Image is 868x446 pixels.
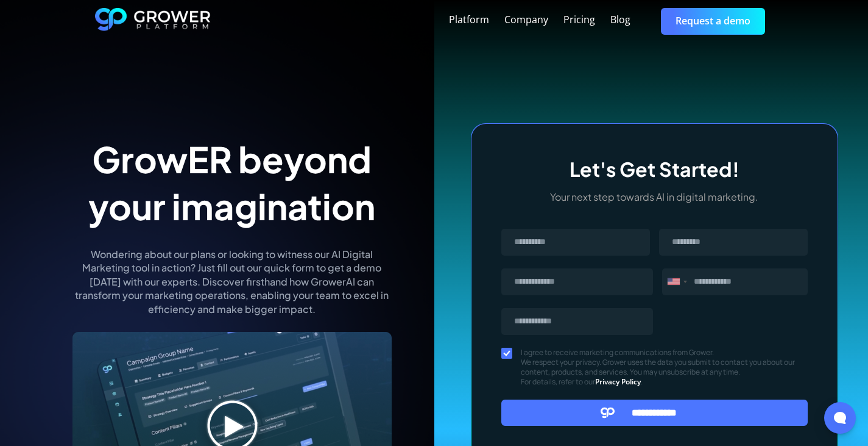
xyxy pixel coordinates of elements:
[610,14,630,26] div: Blog
[449,13,489,27] a: Platform
[95,8,211,35] a: home
[595,376,641,387] a: Privacy Policy
[72,135,392,229] h1: GrowER beyond your imagination
[521,348,808,387] span: I agree to receive marketing communications from Grower. We respect your privacy. Grower uses the...
[504,13,548,27] a: Company
[661,8,765,34] a: Request a demo
[501,157,808,181] h3: Let's Get Started!
[504,14,548,26] div: Company
[449,14,489,26] div: Platform
[663,269,691,295] div: United States: +1
[72,248,392,316] p: Wondering about our plans or looking to witness our AI Digital Marketing tool in action? Just fil...
[501,229,808,426] form: Message
[563,13,595,27] a: Pricing
[610,13,630,27] a: Blog
[501,190,808,204] p: Your next step towards AI in digital marketing.
[563,14,595,26] div: Pricing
